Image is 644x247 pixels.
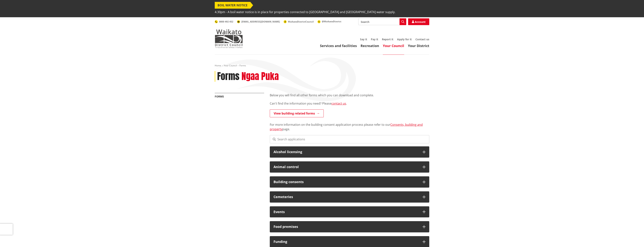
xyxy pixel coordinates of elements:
h3: Funding [274,240,419,244]
h1: Forms [217,71,239,82]
span: 4.30pm - A boil water notice is in place for properties connected to [GEOGRAPHIC_DATA] and [GEOGR... [215,9,395,15]
a: Home [215,64,221,67]
h3: Food premises [274,225,419,229]
a: Apply for it [397,37,412,41]
h3: Building consents [274,180,419,184]
a: @WaikatoDistrict [318,20,341,23]
a: Your Council [383,43,404,48]
a: Contact us [415,37,429,41]
h3: Alcohol licensing [274,150,419,154]
a: Services and facilities [320,43,357,48]
h2: Ngaa Puka [241,71,279,82]
a: Forms [215,95,224,98]
span: Forms [239,64,246,67]
span: WaikatoDistrictCouncil [288,20,314,23]
h3: Animal control [274,165,419,169]
a: contact us [331,101,346,106]
input: Search applications [270,135,429,143]
p: For more information on the building consent application process please refer to our page. [270,118,429,131]
span: BOIL WATER NOTICE [215,2,250,9]
a: Account [408,18,429,25]
span: @WaikatoDistrict [322,20,341,23]
h3: Events [274,210,419,214]
img: Waikato District Council - Te Kaunihera aa Takiwaa o Waikato [215,29,243,48]
nav: breadcrumb [215,64,429,67]
a: WaikatoDistrictCouncil [284,20,314,23]
a: [EMAIL_ADDRESS][DOMAIN_NAME] [237,20,280,23]
span: [EMAIL_ADDRESS][DOMAIN_NAME] [241,20,280,23]
a: Recreation [361,43,379,48]
a: View building related forms [270,109,324,117]
a: Consents, building and property [270,123,423,131]
a: Report it [382,37,393,41]
p: Can't find the information you need? Please . [270,101,429,106]
input: Search input [358,18,406,25]
a: Your Council [224,64,237,67]
a: Pay it [371,37,378,41]
a: 0800 492 452 [215,20,233,23]
h3: Cemeteries [274,195,419,199]
span: 0800 492 452 [219,20,233,23]
p: Below you will find all other forms which you can download and complete. [270,93,429,97]
a: Your District [408,43,429,48]
a: Say it [360,37,367,41]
